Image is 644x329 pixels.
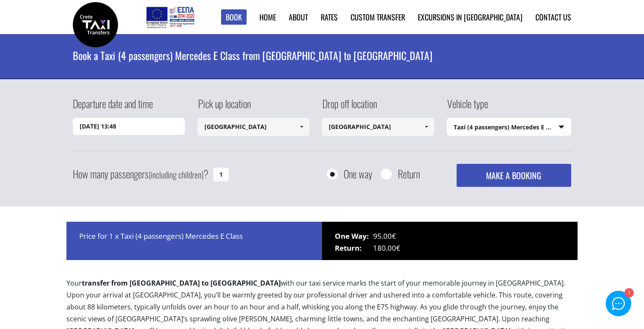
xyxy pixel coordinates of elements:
[73,96,153,118] label: Departure date and time
[82,278,281,288] b: transfer from [GEOGRAPHIC_DATA] to [GEOGRAPHIC_DATA]
[198,96,251,118] label: Pick up location
[335,230,373,242] span: One Way:
[419,118,433,136] a: Show All Items
[447,96,488,118] label: Vehicle type
[66,222,322,260] div: Price for 1 x Taxi (4 passengers) Mercedes E Class
[145,4,195,30] img: e-bannersEUERDF180X90.jpg
[344,169,372,179] label: One way
[457,164,571,187] button: MAKE A BOOKING
[149,168,204,181] small: (including children)
[289,11,308,23] a: About
[624,289,633,298] div: 1
[198,118,310,136] input: Select pickup location
[73,164,208,185] label: How many passengers ?
[351,11,405,23] a: Custom Transfer
[295,118,309,136] a: Show All Items
[221,9,247,25] a: Book
[398,169,420,179] label: Return
[321,11,338,23] a: Rates
[535,11,571,23] a: Contact us
[322,118,434,136] input: Select drop-off location
[418,11,523,23] a: Excursions in [GEOGRAPHIC_DATA]
[259,11,276,23] a: Home
[335,242,373,254] span: Return:
[322,96,377,118] label: Drop off location
[73,34,571,77] h1: Book a Taxi (4 passengers) Mercedes E Class from [GEOGRAPHIC_DATA] to [GEOGRAPHIC_DATA]
[447,118,571,136] span: Taxi (4 passengers) Mercedes E Class
[322,222,578,260] div: 95.00€ 180.00€
[73,2,118,47] img: Crete Taxi Transfers | Book a Taxi transfer from Heraklion airport to Rethymnon city | Crete Taxi...
[73,19,118,28] a: Crete Taxi Transfers | Book a Taxi transfer from Heraklion airport to Rethymnon city | Crete Taxi...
